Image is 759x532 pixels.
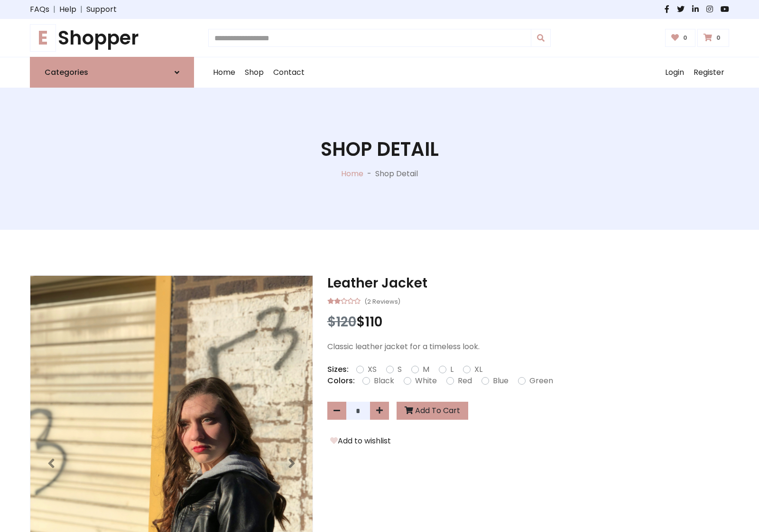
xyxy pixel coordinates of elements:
p: Classic leather jacket for a timeless look. [327,341,729,352]
a: Shop [240,57,268,88]
a: Home [208,57,240,88]
label: Blue [493,375,509,387]
h1: Shopper [30,27,194,49]
button: Add to wishlist [327,435,394,447]
a: Home [341,168,363,179]
h3: $ [327,314,729,330]
label: XL [474,364,482,375]
a: Login [660,57,689,88]
p: Sizes: [327,364,349,375]
a: FAQs [30,4,49,15]
a: Support [86,4,117,15]
a: Contact [268,57,309,88]
h6: Categories [45,68,88,77]
label: XS [368,364,377,375]
p: Shop Detail [375,168,418,180]
span: 0 [714,34,723,42]
label: Green [529,375,553,387]
label: M [423,364,429,375]
label: White [415,375,437,387]
span: $120 [327,313,356,331]
p: Colors: [327,375,355,387]
small: (2 Reviews) [364,295,400,307]
a: Register [689,57,729,88]
span: 0 [681,34,690,42]
span: E [30,24,56,52]
span: | [49,4,59,15]
span: | [76,4,86,15]
label: S [398,364,402,375]
a: Categories [30,57,194,88]
a: 0 [697,29,729,47]
label: Red [458,375,472,387]
a: 0 [665,29,696,47]
label: Black [374,375,394,387]
label: L [450,364,454,375]
p: - [363,168,375,180]
h1: Shop Detail [321,138,439,161]
a: Help [59,4,76,15]
span: 110 [365,313,382,331]
button: Add To Cart [397,402,468,420]
h3: Leather Jacket [327,275,729,291]
a: EShopper [30,27,194,49]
